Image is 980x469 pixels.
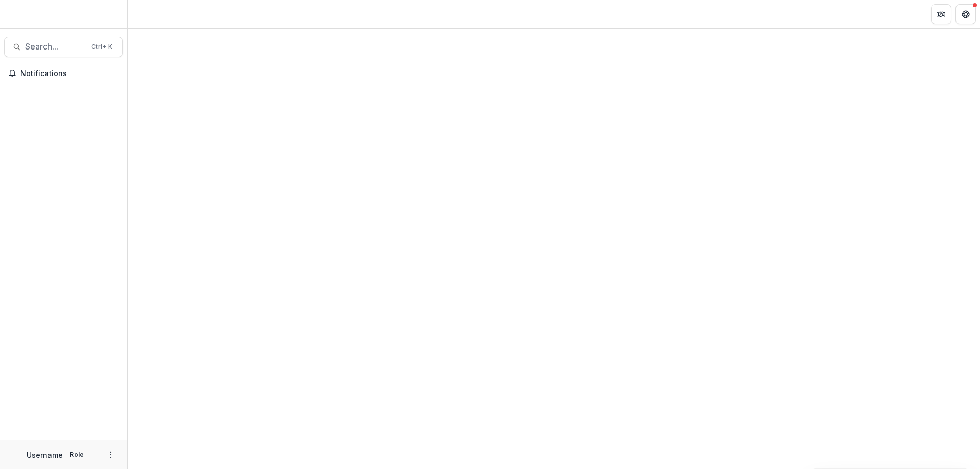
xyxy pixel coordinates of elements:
span: Search... [25,42,85,52]
button: Search... [4,37,123,57]
button: More [105,449,117,461]
button: Partners [931,4,951,24]
button: Get Help [955,4,976,24]
button: Notifications [4,65,123,82]
div: Ctrl + K [89,41,114,53]
span: Notifications [20,69,119,78]
p: Role [67,450,87,459]
p: Username [27,450,63,460]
